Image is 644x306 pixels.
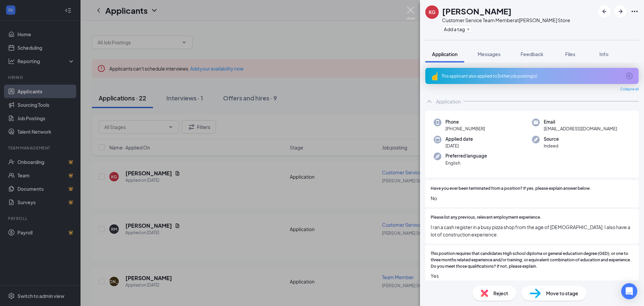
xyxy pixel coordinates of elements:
div: Open Intercom Messenger [621,283,637,299]
span: Please list any previous, relevant employment experience. [431,214,541,221]
div: Application [436,98,461,105]
span: Applied date [445,136,473,142]
span: Messages [478,51,500,57]
span: Info [599,51,608,57]
div: This applicant also applied to 3 other job posting(s) [441,73,621,79]
div: KG [429,9,435,15]
span: Source [544,136,559,142]
span: Files [565,51,575,57]
button: PlusAdd a tag [442,26,472,33]
span: Yes [431,272,633,279]
svg: ArrowRight [616,7,625,15]
span: Have you ever been terminated from a position? If yes, please explain answer below. [431,185,591,192]
span: English [445,160,487,166]
span: This position requires that candidates High school diploma or general education degree (GED); or ... [431,251,633,270]
span: [EMAIL_ADDRESS][DOMAIN_NAME] [544,125,617,132]
span: I ran a cash register in a busy pizza shop from the age of [DEMOGRAPHIC_DATA]. I also have a lot ... [431,223,633,238]
svg: ArrowCircle [625,72,633,80]
svg: ArrowLeftNew [600,7,608,15]
span: [PHONE_NUMBER] [445,125,485,132]
span: No [431,194,633,202]
span: Email [544,119,617,125]
span: Move to stage [546,290,578,297]
span: [DATE] [445,142,473,149]
svg: ChevronUp [425,97,433,105]
span: Indeed [544,142,559,149]
span: Collapse all [620,87,639,92]
span: Reject [493,290,508,297]
span: Phone [445,119,485,125]
span: Feedback [521,51,543,57]
button: ArrowLeftNew [598,5,610,17]
button: ArrowRight [614,5,627,17]
h1: [PERSON_NAME] [442,5,512,17]
svg: Ellipses [631,7,639,15]
span: Application [432,51,458,57]
div: Customer Service Team Member at [PERSON_NAME] Store [442,17,570,24]
svg: Plus [466,27,470,31]
span: Preferred language [445,152,487,159]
